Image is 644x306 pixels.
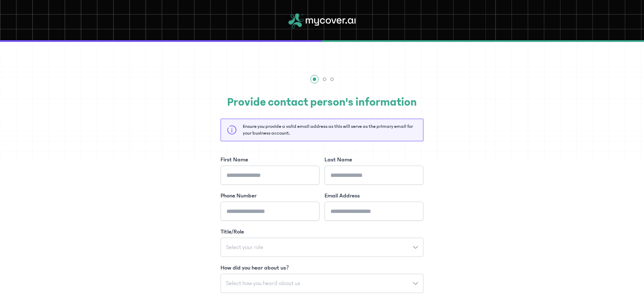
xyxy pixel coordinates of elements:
span: Select how you heard about us [221,280,305,286]
p: Ensure you provide a valid email address as this will serve as the primary email for your busines... [243,123,417,137]
span: Select your role [221,244,268,250]
button: Select how you heard about us [221,274,423,293]
label: Phone Number [221,192,257,200]
label: Email Address [325,192,360,200]
h2: Provide contact person's information [221,93,423,111]
label: Last Name [325,156,352,164]
label: How did you hear about us? [221,264,289,272]
button: Select your role [221,238,423,257]
label: First Name [221,156,248,164]
label: Title/Role [221,228,244,236]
